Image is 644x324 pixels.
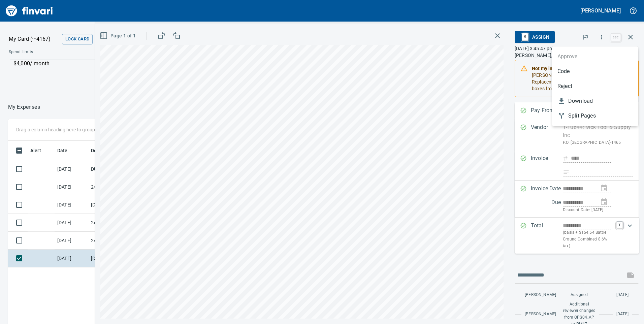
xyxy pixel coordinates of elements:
[557,82,633,90] span: Reject
[552,108,638,123] li: Split Pages
[568,97,633,105] span: Download
[568,112,633,120] span: Split Pages
[557,67,633,75] span: Code
[552,94,638,108] li: Download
